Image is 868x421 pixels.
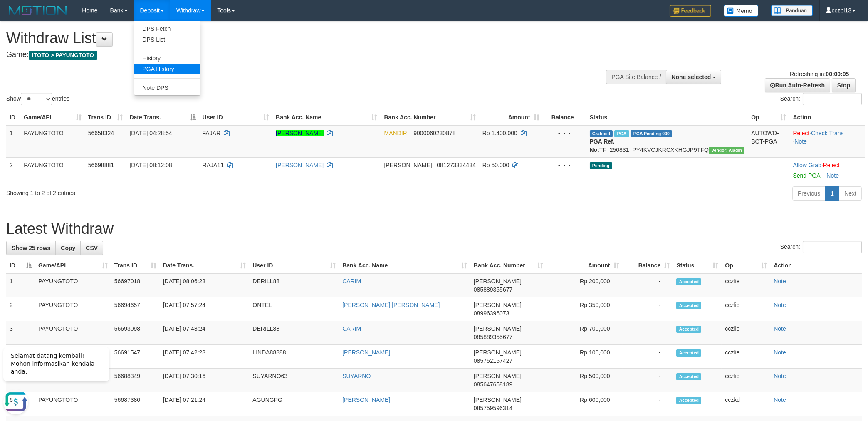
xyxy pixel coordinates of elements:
[6,258,35,273] th: ID: activate to sort column descending
[590,138,615,153] b: PGA Ref. No:
[543,110,586,125] th: Balance
[547,345,623,369] td: Rp 100,000
[614,130,629,137] span: Marked by cczlie
[6,51,570,59] h4: Game:
[21,93,52,105] select: Showentries
[474,405,512,411] span: Copy 085759596314 to clipboard
[606,70,666,84] div: PGA Site Balance /
[724,5,759,17] img: Button%20Memo.svg
[623,258,673,273] th: Balance: activate to sort column ascending
[160,273,250,297] td: [DATE] 08:06:23
[20,125,84,158] td: PAYUNGTOTO
[482,162,509,168] span: Rp 50.000
[676,349,701,357] span: Accepted
[6,30,570,47] h1: Withdraw List
[547,369,623,392] td: Rp 500,000
[6,321,35,345] td: 3
[722,321,770,345] td: cczlie
[770,258,862,273] th: Action
[111,392,160,416] td: 56687380
[774,396,786,403] a: Note
[342,349,390,356] a: [PERSON_NAME]
[384,130,409,136] span: MANDIRI
[547,258,623,273] th: Amount: activate to sort column ascending
[793,172,820,179] a: Send PGA
[547,273,623,297] td: Rp 200,000
[160,345,250,369] td: [DATE] 07:42:23
[666,70,721,84] button: None selected
[722,258,770,273] th: Op: activate to sort column ascending
[111,273,160,297] td: 56697018
[160,392,250,416] td: [DATE] 07:21:24
[80,241,103,255] a: CSV
[474,381,512,388] span: Copy 085647658189 to clipboard
[474,286,512,293] span: Copy 085889355677 to clipboard
[774,302,786,308] a: Note
[160,321,250,345] td: [DATE] 07:48:24
[35,258,111,273] th: Game/API: activate to sort column ascending
[780,241,862,253] label: Search:
[111,297,160,321] td: 56694657
[342,396,390,403] a: [PERSON_NAME]
[623,321,673,345] td: -
[35,297,111,321] td: PAYUNGTOTO
[86,245,98,251] span: CSV
[803,241,862,253] input: Search:
[793,130,809,136] a: Reject
[673,258,722,273] th: Status: activate to sort column ascending
[826,71,849,77] strong: 00:00:05
[771,5,813,16] img: panduan.png
[547,297,623,321] td: Rp 350,000
[474,373,522,379] span: [PERSON_NAME]
[6,186,356,197] div: Showing 1 to 2 of 2 entries
[276,162,324,168] a: [PERSON_NAME]
[794,138,807,145] a: Note
[437,162,475,168] span: Copy 081273334434 to clipboard
[479,110,543,125] th: Amount: activate to sort column ascending
[547,321,623,345] td: Rp 700,000
[832,78,856,92] a: Stop
[547,392,623,416] td: Rp 600,000
[825,186,839,201] a: 1
[470,258,547,273] th: Bank Acc. Number: activate to sort column ascending
[6,125,20,158] td: 1
[6,273,35,297] td: 1
[839,186,862,201] a: Next
[6,297,35,321] td: 2
[413,130,455,136] span: Copy 9000060230878 to clipboard
[826,172,839,179] a: Note
[474,278,522,285] span: [PERSON_NAME]
[249,321,339,345] td: DERILL88
[203,162,224,168] span: RAJA11
[55,241,81,255] a: Copy
[203,130,221,136] span: FAJAR
[35,273,111,297] td: PAYUNGTOTO
[474,396,522,403] span: [PERSON_NAME]
[546,129,583,137] div: - - -
[88,162,114,168] span: 56698881
[811,130,844,136] a: Check Trans
[722,273,770,297] td: cczlie
[623,273,673,297] td: -
[823,162,840,168] a: Reject
[134,64,200,74] a: PGA History
[384,162,432,168] span: [PERSON_NAME]
[129,162,172,168] span: [DATE] 08:12:08
[748,110,789,125] th: Op: activate to sort column ascending
[249,392,339,416] td: AGUNGPG
[85,110,126,125] th: Trans ID: activate to sort column ascending
[111,369,160,392] td: 56688349
[11,13,94,35] span: Selamat datang kembali! Mohon informasikan kendala anda.
[789,110,865,125] th: Action
[474,302,522,308] span: [PERSON_NAME]
[780,93,862,105] label: Search:
[590,162,612,169] span: Pending
[134,23,200,34] a: DPS Fetch
[676,373,701,380] span: Accepted
[160,258,250,273] th: Date Trans.: activate to sort column ascending
[793,162,823,168] span: ·
[6,110,20,125] th: ID
[276,130,324,136] a: [PERSON_NAME]
[623,369,673,392] td: -
[20,157,84,183] td: PAYUNGTOTO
